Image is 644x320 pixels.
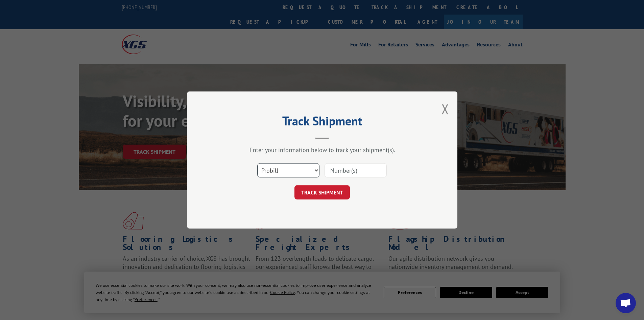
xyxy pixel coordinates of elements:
div: Enter your information below to track your shipment(s). [221,146,424,154]
div: Open chat [616,293,636,313]
input: Number(s) [325,163,387,177]
button: TRACK SHIPMENT [294,185,350,199]
h2: Track Shipment [221,116,424,129]
button: Close modal [442,100,449,118]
